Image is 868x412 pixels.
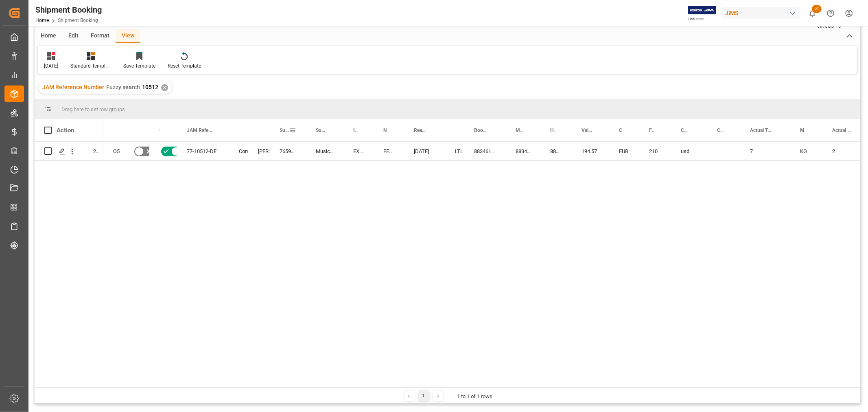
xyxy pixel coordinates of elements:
[106,84,140,90] span: Fuzzy search
[374,142,404,160] div: FEDEX INTERNATIONAL ECONOMY
[457,392,493,401] div: 1 to 1 of 1 rows
[803,4,822,22] button: show 51 new notifications
[123,62,155,70] div: Save Template
[722,7,800,19] div: JIMS
[516,127,523,133] span: Master [PERSON_NAME] of Lading Number
[258,142,260,161] div: [PERSON_NAME]
[639,142,671,160] div: 210
[688,6,716,20] img: Exertis%20JAM%20-%20Email%20Logo.jpg_1722504956.jpg
[822,4,840,22] button: Help Center
[750,127,773,133] span: Actual Total Gross Weight
[649,127,654,133] span: Freight Quote
[572,142,609,160] div: 194.57
[740,142,790,160] div: 7
[142,84,158,90] span: 10512
[35,18,49,23] a: Home
[717,127,723,133] span: Container Type
[550,127,555,133] span: House Bill of Lading Number
[35,29,62,43] div: Home
[812,5,822,13] span: 51
[681,127,690,133] span: Currency (freight quote)
[832,127,851,133] span: Actual Total Number of Cartons
[506,142,540,160] div: 883461231289
[83,142,103,160] div: 2
[582,127,592,133] span: Value (1)
[464,142,506,160] div: 883461231289
[44,62,58,70] div: [DATE]
[62,29,85,43] div: Edit
[722,5,803,21] button: JIMS
[316,127,326,133] span: Supplier Full Name
[177,142,229,160] div: 77-10512-DE
[70,62,111,70] div: Standard Templates
[35,4,102,16] div: Shipment Booking
[35,142,103,161] div: Press SPACE to select this row.
[383,127,387,133] span: Name of the Carrier/Forwarder
[800,127,805,133] span: Master Pack Weight (UOM) Manual
[540,142,572,160] div: 883461231289
[161,84,168,91] div: ✕
[343,142,374,160] div: EXW Saarland DE
[103,142,123,160] div: O5
[270,142,306,160] div: 765983
[306,142,343,160] div: Music & Sales Pro Equip GmbH [GEOGRAPHIC_DATA]
[609,142,639,160] div: EUR
[187,127,212,133] span: JAM Reference Number
[116,29,140,43] div: View
[474,127,489,133] span: Booking Number
[671,142,707,160] div: usd
[353,127,356,133] span: Incoterm
[57,127,74,134] div: Action
[619,127,622,133] span: Currency for Value (1)
[414,127,428,133] span: Ready Date
[61,106,125,112] span: Drag here to set row groups
[419,391,429,401] div: 1
[168,62,201,70] div: Reset Template
[42,84,104,90] span: JAM Reference Number
[404,142,445,160] div: [DATE]
[85,29,116,43] div: Format
[280,127,289,133] span: Supplier Number
[800,142,813,161] div: KG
